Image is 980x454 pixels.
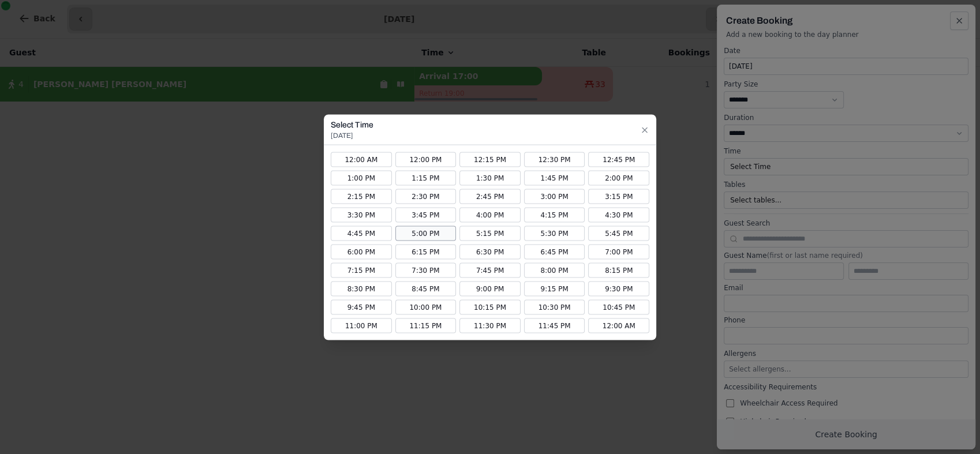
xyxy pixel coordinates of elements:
button: 9:15 PM [524,281,585,296]
button: 7:30 PM [395,262,457,277]
button: 9:00 PM [459,281,521,296]
button: 8:00 PM [524,262,585,277]
button: 9:45 PM [331,299,392,314]
button: 5:45 PM [588,226,649,241]
button: 10:00 PM [395,299,457,314]
button: 3:30 PM [331,207,392,222]
button: 12:00 AM [588,318,649,333]
button: 3:45 PM [395,207,457,222]
button: 4:30 PM [588,207,649,222]
button: 5:15 PM [459,226,521,241]
button: 12:45 PM [588,152,649,167]
button: 9:30 PM [588,281,649,296]
button: 6:30 PM [459,244,521,259]
button: 1:15 PM [395,170,457,185]
button: 2:15 PM [331,189,392,204]
button: 7:15 PM [331,262,392,277]
button: 10:30 PM [524,299,585,314]
p: [DATE] [331,130,373,140]
button: 11:45 PM [524,318,585,333]
button: 4:00 PM [459,207,521,222]
button: 4:45 PM [331,226,392,241]
button: 1:00 PM [331,170,392,185]
button: 11:00 PM [331,318,392,333]
button: 2:00 PM [588,170,649,185]
button: 7:00 PM [588,244,649,259]
button: 12:30 PM [524,152,585,167]
button: 3:15 PM [588,189,649,204]
button: 5:00 PM [395,226,457,241]
button: 4:15 PM [524,207,585,222]
button: 12:00 AM [331,152,392,167]
button: 1:45 PM [524,170,585,185]
button: 1:30 PM [459,170,521,185]
button: 2:45 PM [459,189,521,204]
button: 8:30 PM [331,281,392,296]
button: 8:15 PM [588,262,649,277]
h3: Select Time [331,119,373,130]
button: 11:15 PM [395,318,457,333]
button: 3:00 PM [524,189,585,204]
button: 12:00 PM [395,152,457,167]
button: 6:15 PM [395,244,457,259]
button: 5:30 PM [524,226,585,241]
button: 11:30 PM [459,318,521,333]
button: 8:45 PM [395,281,457,296]
button: 12:15 PM [459,152,521,167]
button: 2:30 PM [395,189,457,204]
button: 6:45 PM [524,244,585,259]
button: 7:45 PM [459,262,521,277]
button: 10:45 PM [588,299,649,314]
button: 6:00 PM [331,244,392,259]
button: 10:15 PM [459,299,521,314]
